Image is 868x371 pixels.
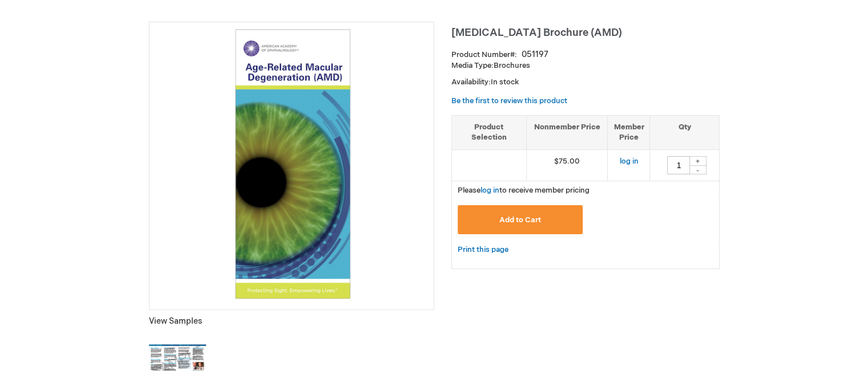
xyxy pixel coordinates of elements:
p: Brochures [451,60,720,71]
th: Product Selection [452,115,527,149]
th: Qty [650,115,719,149]
p: Availability: [451,77,720,88]
a: log in [481,186,499,195]
input: Qty [667,156,690,174]
th: Member Price [608,115,650,149]
button: Add to Cart [458,205,583,234]
a: Be the first to review this product [451,96,567,105]
div: 051197 [522,49,548,60]
span: Please to receive member pricing [458,186,590,195]
span: In stock [491,78,519,87]
td: $75.00 [526,149,608,181]
img: Age-Related Macular Degeneration Brochure (AMD) [155,28,428,300]
strong: Media Type: [451,61,494,70]
span: [MEDICAL_DATA] Brochure (AMD) [451,27,622,39]
div: + [689,156,706,166]
span: Add to Cart [499,215,541,225]
a: log in [619,157,638,166]
div: - [689,165,706,174]
strong: Product Number [451,50,517,59]
th: Nonmember Price [526,115,608,149]
a: Print this page [458,243,508,257]
p: View Samples [149,316,434,327]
